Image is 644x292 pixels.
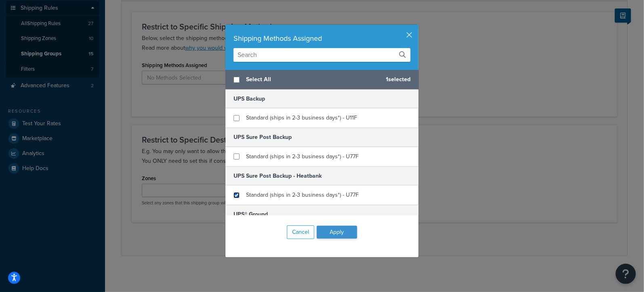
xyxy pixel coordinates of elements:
[246,113,357,122] span: Standard (ships in 2-3 business days*) - U11F
[225,90,419,108] h5: UPS Backup
[225,128,419,147] h5: UPS Sure Post Backup
[225,205,419,224] h5: UPS® Ground
[317,226,357,239] button: Apply
[225,166,419,185] h5: UPS Sure Post Backup - Heatbank
[246,191,359,199] span: Standard (ships in 2-3 business days*) - U77F
[287,225,314,239] button: Cancel
[246,152,359,161] span: Standard (ships in 2-3 business days*) - U77F
[225,70,419,90] div: 1 selected
[234,33,410,44] div: Shipping Methods Assigned
[246,74,379,85] span: Select All
[234,48,410,62] input: Search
